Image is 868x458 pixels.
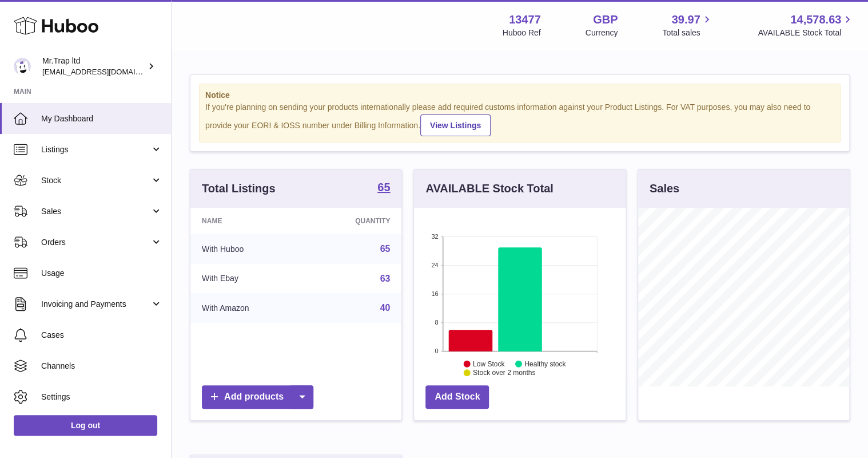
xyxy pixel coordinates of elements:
[432,233,439,240] text: 32
[42,67,168,76] span: [EMAIL_ADDRESS][DOMAIN_NAME]
[205,102,834,136] div: If you're planning on sending your products internationally please add required customs informati...
[435,348,439,354] text: 0
[377,181,390,195] a: 65
[380,303,391,313] a: 40
[41,392,162,402] span: Settings
[509,12,541,27] strong: 13477
[306,208,401,234] th: Quantity
[650,181,679,196] h3: Sales
[41,144,150,155] span: Listings
[14,415,157,436] a: Log out
[671,12,700,27] span: 39.97
[42,56,145,77] div: Mr.Trap ltd
[503,27,541,38] div: Huboo Ref
[41,113,162,124] span: My Dashboard
[190,208,306,234] th: Name
[380,244,391,254] a: 65
[790,12,841,27] span: 14,578.63
[425,181,553,196] h3: AVAILABLE Stock Total
[758,12,854,38] a: 14,578.63 AVAILABLE Stock Total
[202,385,313,409] a: Add products
[41,237,150,248] span: Orders
[377,181,390,193] strong: 65
[205,90,834,101] strong: Notice
[432,262,439,269] text: 24
[586,27,618,38] div: Currency
[425,385,489,409] a: Add Stock
[662,12,713,38] a: 39.97 Total sales
[14,58,31,75] img: office@grabacz.eu
[190,293,306,323] td: With Amazon
[202,181,276,196] h3: Total Listings
[473,360,505,368] text: Low Stock
[420,114,491,136] a: View Listings
[41,175,150,186] span: Stock
[593,12,618,27] strong: GBP
[380,274,391,283] a: 63
[41,268,162,279] span: Usage
[190,234,306,264] td: With Huboo
[758,27,854,38] span: AVAILABLE Stock Total
[41,330,162,341] span: Cases
[473,369,535,377] text: Stock over 2 months
[432,290,439,297] text: 16
[662,27,713,38] span: Total sales
[41,206,150,217] span: Sales
[435,319,439,326] text: 8
[41,299,150,310] span: Invoicing and Payments
[524,360,566,368] text: Healthy stock
[41,361,162,372] span: Channels
[190,264,306,294] td: With Ebay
